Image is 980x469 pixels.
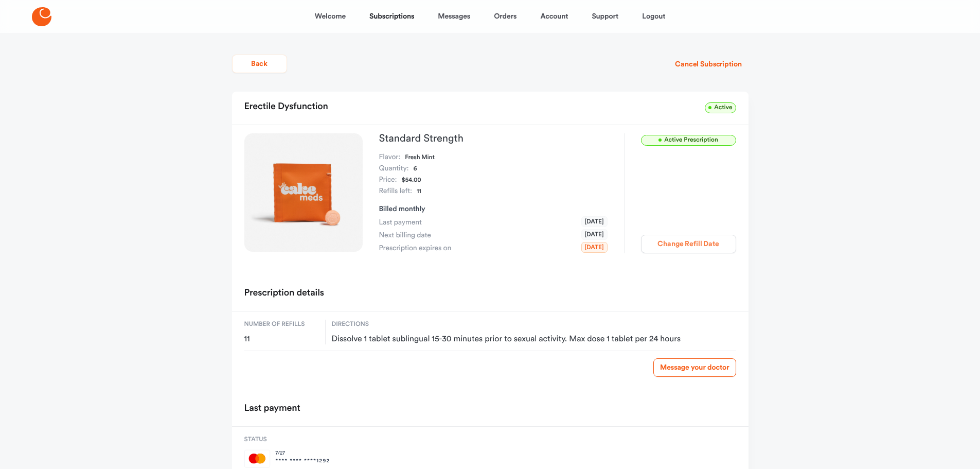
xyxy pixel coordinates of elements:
a: Message your doctor [653,358,736,377]
span: [DATE] [581,242,608,253]
span: Status [244,435,330,444]
button: Change Refill Date [641,235,736,253]
span: 7 / 27 [276,449,330,457]
span: Active Prescription [641,135,736,146]
dt: Flavor: [379,152,401,163]
span: Dissolve 1 tablet sublingual 15-30 minutes prior to sexual activity. Max dose 1 tablet per 24 hours [332,334,736,344]
a: Welcome [315,4,346,29]
dt: Quantity: [379,163,409,175]
a: Orders [494,4,516,29]
h2: Last payment [244,399,300,418]
span: 11 [244,334,319,344]
a: Messages [438,4,470,29]
a: Logout [642,4,665,29]
dd: 11 [417,186,421,197]
dd: $54.00 [402,175,421,186]
a: Subscriptions [369,4,414,29]
span: [DATE] [581,229,608,240]
dd: Fresh Mint [405,152,434,163]
dt: Price: [379,175,397,186]
img: mastercard [244,449,271,468]
h2: Prescription details [244,284,324,303]
span: Last payment [379,217,422,228]
button: Cancel Subscription [668,55,748,74]
button: Back [232,55,287,73]
a: Support [592,4,618,29]
a: Account [540,4,568,29]
dd: 6 [414,163,417,175]
img: Standard Strength [244,133,363,252]
span: Directions [332,320,736,329]
span: Active [705,102,736,113]
span: Next billing date [379,230,431,240]
span: Number of refills [244,320,319,329]
dt: Refills left: [379,186,412,197]
span: [DATE] [581,216,608,227]
h3: Standard Strength [379,133,608,144]
span: Billed monthly [379,205,425,213]
span: Prescription expires on [379,243,452,253]
h2: Erectile Dysfunction [244,98,328,116]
